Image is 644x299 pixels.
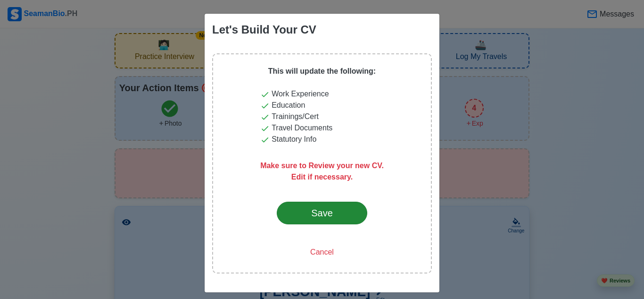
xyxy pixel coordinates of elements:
[260,149,384,171] p: Make sure to Review your new CV.
[300,206,344,220] div: Save
[260,171,384,183] p: Edit if necessary.
[212,21,316,38] div: Let's Build Your CV
[260,66,384,77] p: This will update the following:
[260,111,384,122] div: Trainings/Cert
[260,88,384,100] div: Work Experience
[287,243,357,261] button: Cancel
[260,100,384,111] div: Education
[260,134,384,145] div: Statutory Info
[277,202,367,224] button: Save
[260,122,384,134] div: Travel Documents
